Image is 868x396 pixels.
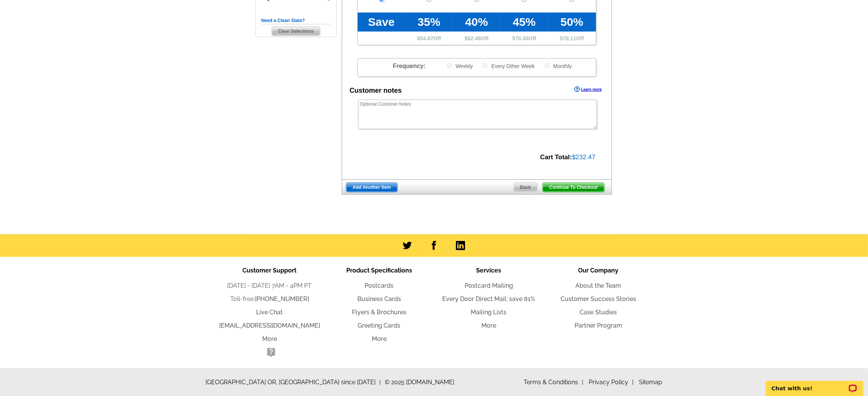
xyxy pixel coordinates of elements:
[468,35,481,41] span: 62.48
[420,35,433,41] span: 54.67
[580,309,617,316] a: Case Studies
[465,282,513,289] a: Postcard Mailing
[482,62,535,70] label: Every Other Week
[483,63,487,68] input: Every Other Week
[405,32,453,45] td: $ Off
[357,295,401,303] a: Business Cards
[545,63,549,68] input: Monthly
[393,63,425,69] span: Frequency:
[243,267,297,274] span: Customer Support
[219,322,320,329] a: [EMAIL_ADDRESS][DOMAIN_NAME]
[446,62,473,70] label: Weekly
[500,13,548,32] td: 45%
[481,322,496,329] a: More
[500,32,548,45] td: $ Off
[346,267,412,274] span: Product Specifications
[561,295,636,303] a: Customer Success Stories
[575,322,622,329] a: Partner Program
[215,281,325,290] li: [DATE] - [DATE] 7AM - 4PM PT
[578,267,619,274] span: Our Company
[262,335,277,342] a: More
[256,309,283,316] a: Live Chat
[589,379,634,386] a: Privacy Policy
[405,13,453,32] td: 35%
[350,86,402,96] div: Customer notes
[476,267,502,274] span: Services
[272,27,320,36] span: Clear Selections
[576,282,621,289] a: About the Team
[572,154,595,161] span: $232.47
[385,378,455,387] span: © 2025 [DOMAIN_NAME]
[215,295,325,304] li: Toll-free:
[261,17,331,24] h5: Need a Clean Slate?
[543,183,604,192] span: Continue To Checkout
[352,309,406,316] a: Flyers & Brochures
[346,182,398,192] a: Add Another Item
[358,322,401,329] a: Greeting Cards
[515,35,529,41] span: 70.30
[453,32,500,45] td: $ Off
[548,13,596,32] td: 50%
[639,379,663,386] a: Sitemap
[447,63,452,68] input: Weekly
[255,295,309,303] a: [PHONE_NUMBER]
[574,86,602,92] a: Learn more
[372,335,387,342] a: More
[443,295,535,303] a: Every Door Direct Mail: save 81%
[761,372,868,396] iframe: LiveChat chat widget
[206,378,381,387] span: [GEOGRAPHIC_DATA] OR, [GEOGRAPHIC_DATA] since [DATE]
[563,35,576,41] span: 78.11
[548,32,596,45] td: $ Off
[453,13,500,32] td: 40%
[514,183,538,192] span: Back
[513,182,538,192] a: Back
[358,13,405,32] td: Save
[540,154,572,161] strong: Cart Total:
[524,379,584,386] a: Terms & Conditions
[471,309,507,316] a: Mailing Lists
[365,282,394,289] a: Postcards
[544,62,572,70] label: Monthly
[346,183,397,192] span: Add Another Item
